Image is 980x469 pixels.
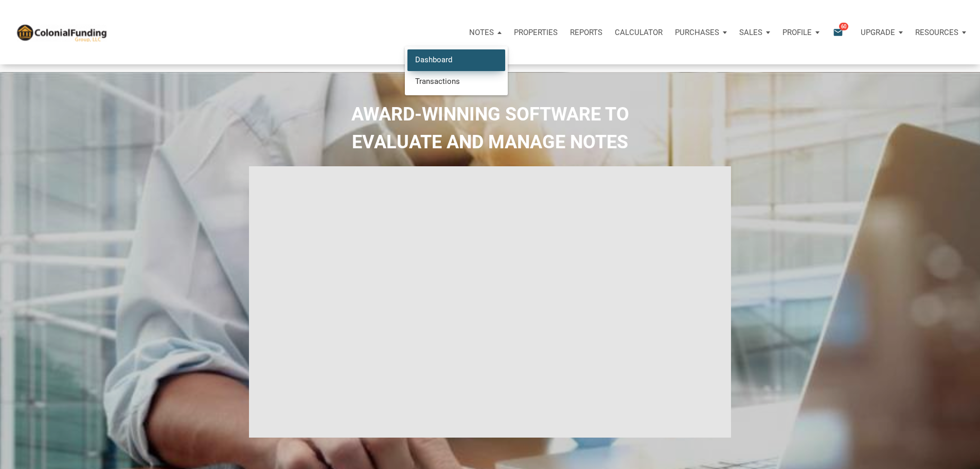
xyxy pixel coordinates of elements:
[564,17,609,48] button: Reports
[675,28,719,37] p: Purchases
[776,17,826,48] button: Profile
[463,17,508,48] a: Notes DashboardTransactions
[615,28,663,37] p: Calculator
[8,100,972,156] h2: AWARD-WINNING SOFTWARE TO EVALUATE AND MANAGE NOTES
[514,28,558,37] p: Properties
[570,28,602,37] p: Reports
[508,17,564,48] a: Properties
[739,28,762,37] p: Sales
[407,71,505,92] a: Transactions
[909,17,972,48] button: Resources
[825,17,854,48] button: email60
[832,26,844,38] i: email
[782,28,812,37] p: Profile
[861,28,895,37] p: Upgrade
[669,17,733,48] button: Purchases
[469,28,494,37] p: Notes
[463,17,508,48] button: Notes
[249,166,732,438] iframe: NoteUnlimited
[854,17,909,48] button: Upgrade
[839,22,848,30] span: 60
[407,49,505,71] a: Dashboard
[609,17,669,48] a: Calculator
[915,28,958,37] p: Resources
[733,17,776,48] button: Sales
